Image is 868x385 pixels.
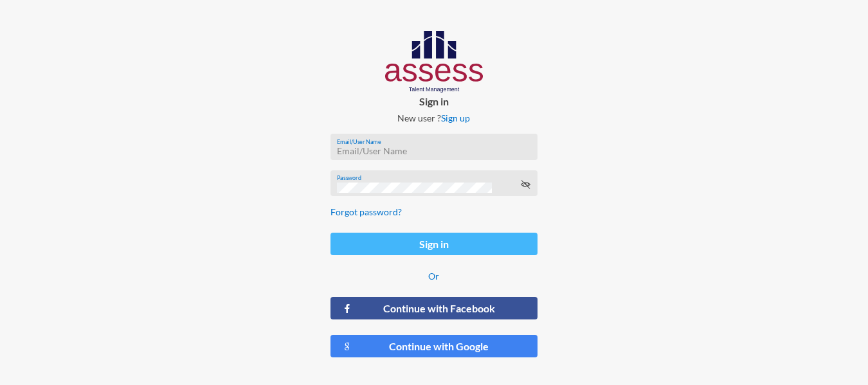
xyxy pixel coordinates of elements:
[320,95,548,107] p: Sign in
[337,146,530,156] input: Email/User Name
[330,206,402,217] a: Forgot password?
[330,297,538,319] button: Continue with Facebook
[320,112,548,123] p: New user ?
[330,233,538,255] button: Sign in
[385,31,484,93] img: AssessLogoo.svg
[330,335,538,357] button: Continue with Google
[441,112,470,123] a: Sign up
[330,271,538,282] p: Or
